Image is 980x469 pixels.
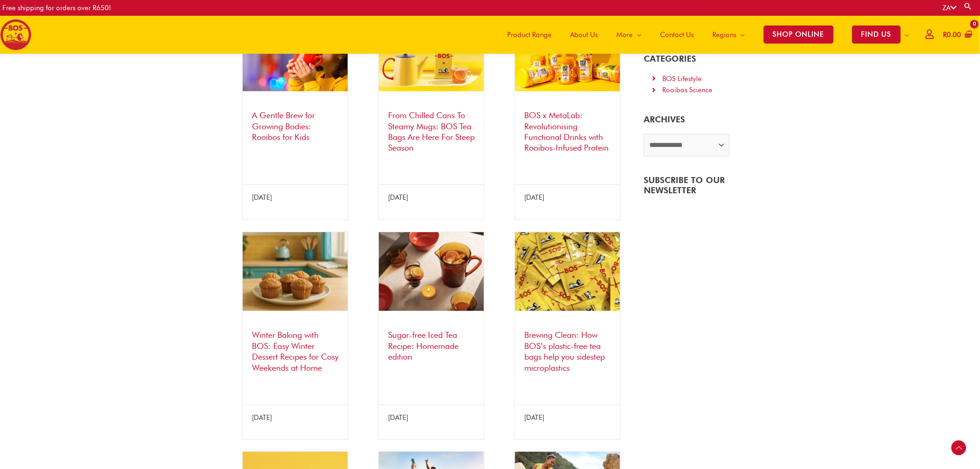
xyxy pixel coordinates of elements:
a: More [607,15,651,54]
h4: SUBSCRIBE TO OUR NEWSLETTER [644,175,746,195]
span: About Us [570,21,598,49]
a: Product Range [498,15,561,54]
a: ZA [943,4,957,12]
span: [DATE] [252,193,272,202]
span: FIND US [852,25,901,44]
a: BOS Lifestyle [651,73,739,85]
a: Contact Us [651,15,703,54]
a: Rooibos Science [651,84,739,96]
a: SHOP ONLINE [754,15,843,54]
h4: CATEGORIES [644,54,746,64]
div: Rooibos Science [662,84,712,96]
a: From Chilled Cans To Steamy Mugs: BOS Tea Bags Are Here For Steep Season [388,110,475,152]
span: More [616,21,633,49]
span: Regions [712,21,736,49]
a: BOS x MetaLab: Revolutionising Functional Drinks with Rooibos-Infused Protein [524,110,609,152]
span: [DATE] [524,413,544,422]
bdi: 0.00 [943,31,961,39]
a: A Gentle Brew for Growing Bodies: Rooibos for Kids [252,110,315,142]
img: rooibos & honey muffins an easy dessert recipe with few ingredients [243,232,348,311]
img: Sugar-free Iced Tea Recipe: Home-made edition [379,232,484,311]
a: Brewing Clean: How BOS’s plastic-free tea bags help you sidestep microplastics [524,330,605,372]
span: [DATE] [524,193,544,202]
span: [DATE] [388,413,408,422]
a: Regions [703,15,754,54]
span: Contact Us [660,21,694,49]
a: About Us [561,15,607,54]
a: Sugar-free Iced Tea Recipe: Homemade edition [388,330,459,361]
div: BOS Lifestyle [662,73,702,85]
span: [DATE] [252,413,272,422]
span: [DATE] [388,193,408,202]
a: Winter Baking with BOS: Easy Winter Dessert Recipes for Cosy Weekends at Home [252,330,339,372]
span: Product Range [507,21,552,49]
h5: ARCHIVES [644,114,746,125]
img: plastic free tea bags [515,232,620,311]
span: R [943,31,947,39]
a: View Shopping Cart, empty [942,25,973,45]
a: Search button [964,2,973,11]
nav: Site Navigation [491,15,919,54]
span: SHOP ONLINE [764,25,834,44]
